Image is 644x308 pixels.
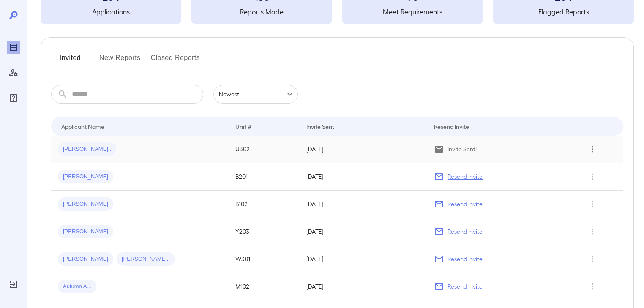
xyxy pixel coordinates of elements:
[213,85,298,104] div: Newest
[586,252,599,266] button: Row Actions
[448,282,483,291] p: Resend Invite
[99,51,141,71] button: New Reports
[300,273,427,300] td: [DATE]
[448,255,483,263] p: Resend Invite
[41,7,181,17] h5: Applications
[7,66,20,79] div: Manage Users
[191,7,332,17] h5: Reports Made
[58,255,113,263] span: [PERSON_NAME]
[7,278,20,291] div: Log Out
[448,172,483,181] p: Resend Invite
[300,218,427,245] td: [DATE]
[235,121,251,131] div: Unit #
[117,255,175,263] span: [PERSON_NAME]..
[7,91,20,105] div: FAQ
[229,218,300,245] td: Y203
[229,136,300,163] td: U302
[306,121,334,131] div: Invite Sent
[342,7,483,17] h5: Meet Requirements
[229,245,300,273] td: W301
[586,170,599,183] button: Row Actions
[229,273,300,300] td: M102
[586,225,599,238] button: Row Actions
[58,200,113,208] span: [PERSON_NAME]
[586,197,599,211] button: Row Actions
[58,145,116,153] span: [PERSON_NAME]..
[586,142,599,156] button: Row Actions
[448,145,477,153] p: Invite Sent!
[300,163,427,191] td: [DATE]
[61,121,104,131] div: Applicant Name
[300,136,427,163] td: [DATE]
[300,191,427,218] td: [DATE]
[448,200,483,208] p: Resend Invite
[493,7,634,17] h5: Flagged Reports
[151,51,200,71] button: Closed Reports
[51,51,89,71] button: Invited
[586,280,599,293] button: Row Actions
[58,283,96,291] span: Autumn A...
[229,191,300,218] td: B102
[7,41,20,54] div: Reports
[58,173,113,181] span: [PERSON_NAME]
[229,163,300,191] td: B201
[58,228,113,236] span: [PERSON_NAME]
[448,227,483,236] p: Resend Invite
[300,245,427,273] td: [DATE]
[434,121,469,131] div: Resend Invite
